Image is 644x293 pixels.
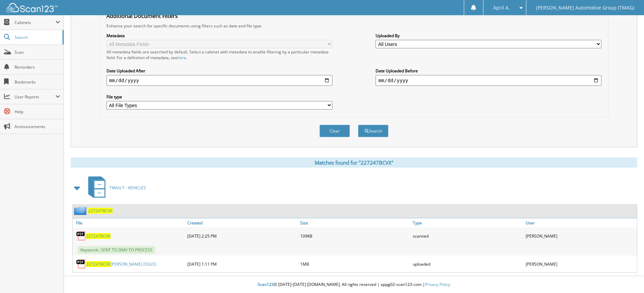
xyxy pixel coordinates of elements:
[610,261,644,293] iframe: Chat Widget
[536,6,634,10] span: [PERSON_NAME] Automotive Group (TMAG)
[74,206,88,215] img: folder2.png
[73,218,186,227] a: File
[106,94,332,100] label: File type
[319,125,350,137] button: Clear
[177,55,186,60] a: here
[110,185,146,191] span: TMAG F - VEHICLES
[106,68,332,74] label: Date Uploaded After
[86,261,111,267] span: 227247BCVX
[15,64,60,70] span: Reminders
[524,229,637,243] div: [PERSON_NAME]
[299,257,411,271] div: 1MB
[186,257,299,271] div: [DATE] 1:11 PM
[425,282,450,287] a: Privacy Policy
[84,174,146,201] a: TMAG F - VEHICLES
[15,79,60,85] span: Bookmarks
[71,157,637,168] div: Matches found for "227247BCVX"
[186,218,299,227] a: Created
[299,229,411,243] div: 109KB
[358,125,388,137] button: Search
[88,208,113,214] a: 227247BCVX
[15,49,60,55] span: Scan
[376,75,601,86] input: end
[76,231,86,241] img: PDF.png
[258,282,274,287] span: Scan123
[103,23,605,29] div: Enhance your search for specific documents using filters such as date and file type.
[299,218,411,227] a: Size
[15,124,60,129] span: Announcements
[524,218,637,227] a: User
[524,257,637,271] div: [PERSON_NAME]
[493,6,510,10] span: April A.
[86,233,111,239] a: 227247BCVX
[15,34,59,40] span: Search
[64,276,644,293] div: © [DATE]-[DATE] [DOMAIN_NAME]. All rights reserved | appg02-scan123-com |
[76,259,86,269] img: PDF.png
[376,68,601,74] label: Date Uploaded Before
[15,94,55,100] span: User Reports
[411,229,524,243] div: scanned
[411,257,524,271] div: uploaded
[15,20,55,25] span: Cabinets
[86,261,157,267] a: 227247BCVX[PERSON_NAME] DSGSS
[7,3,57,12] img: scan123-logo-white.svg
[78,246,155,254] span: Keywords: SENT TO DMV TO PROCESS
[411,218,524,227] a: Type
[376,33,601,39] label: Uploaded By
[106,33,332,39] label: Metadata
[15,109,60,115] span: Help
[106,49,332,60] div: All metadata fields are searched by default. Select a cabinet with metadata to enable filtering b...
[186,229,299,243] div: [DATE] 2:25 PM
[106,75,332,86] input: start
[103,12,181,20] legend: Additional Document Filters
